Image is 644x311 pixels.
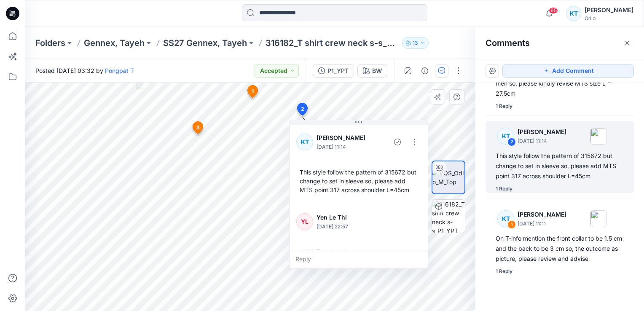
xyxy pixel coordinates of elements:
a: Gennex, Tayeh [84,37,145,49]
img: 316182_T shirt crew neck s-s_P1_YPT BW [432,200,465,233]
div: KT [497,128,514,145]
div: Reply [290,250,428,268]
div: 1 Reply [496,102,513,110]
div: 1 [507,220,516,229]
div: OK, MT updated [296,244,421,260]
div: This style follow the pattern of 315672 but change to set in sleeve so, please add MTS point 317 ... [296,164,421,198]
button: 13 [402,37,429,49]
a: SS27 Gennex, Tayeh [163,37,247,49]
div: 2 [507,138,516,146]
p: [DATE] 11:14 [518,137,566,145]
p: 13 [413,38,418,48]
div: [PERSON_NAME] [585,5,633,15]
div: KT [296,134,313,150]
a: Folders [35,37,65,49]
div: 1 Reply [496,185,513,193]
span: 65 [549,7,558,14]
span: 3 [196,124,200,131]
div: 1 Reply [496,267,513,276]
button: P1_YPT [313,64,354,78]
div: YL [296,213,313,230]
button: Add Comment [502,64,634,78]
p: 316182_T shirt crew neck s-s_P1_YPT [266,37,399,49]
h2: Comments [486,38,530,48]
p: [PERSON_NAME] [518,209,566,220]
span: Posted [DATE] 03:32 by [35,66,134,75]
div: KT [566,6,581,21]
div: BW [372,66,382,75]
div: KT [497,210,514,227]
p: [DATE] 22:57 [317,223,385,231]
p: Yen Le Thi [317,212,385,223]
button: BW [357,64,387,78]
span: 1 [252,88,254,95]
p: [PERSON_NAME] [317,133,372,143]
div: P1_YPT [327,66,349,75]
p: [DATE] 11:14 [317,143,372,151]
button: Details [418,64,432,78]
p: [PERSON_NAME] [518,127,566,137]
span: 2 [301,105,304,113]
a: Pongpat T [105,67,134,74]
div: On T-info mention the front collar to be 1.5 cm and the back to be 3 cm so, the outcome as pictur... [496,233,624,264]
p: [DATE] 11:11 [518,220,566,228]
div: Odlo [585,15,633,21]
div: This style follow the pattern of 315672 but change to set in sleeve so, please add MTS point 317 ... [496,151,624,181]
img: VQS_Odlo_M_Top [432,169,464,186]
